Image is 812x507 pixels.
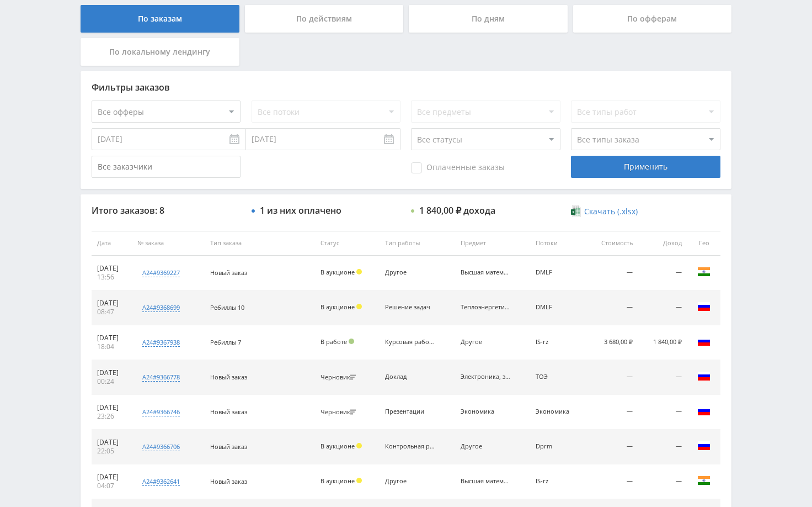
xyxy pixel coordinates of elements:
[97,403,126,412] div: [DATE]
[210,303,244,311] span: Ребиллы 10
[585,291,638,325] td: —
[81,38,239,66] div: По локальному лендингу
[461,269,510,276] div: Высшая математика
[638,325,687,360] td: 1 840,00 ₽
[697,369,710,383] img: rus.png
[461,443,510,450] div: Другое
[584,207,638,216] span: Скачать (.xlsx)
[97,368,126,377] div: [DATE]
[320,374,359,381] div: Черновик
[638,360,687,395] td: —
[536,269,580,276] div: DMLF
[210,477,247,485] span: Новый заказ
[320,442,355,450] span: В аукционе
[142,408,180,416] div: a24#9366746
[97,342,126,351] div: 18:04
[142,338,180,347] div: a24#9367938
[697,335,710,348] img: rus.png
[385,443,435,450] div: Контрольная работа
[536,408,580,415] div: Экономика
[385,269,435,276] div: Другое
[97,273,126,282] div: 13:56
[419,205,495,215] div: 1 840,00 ₽ дохода
[697,404,710,418] img: rus.png
[571,156,720,178] div: Применить
[356,269,362,274] span: Холд
[530,231,585,256] th: Потоки
[638,291,687,325] td: —
[697,300,710,313] img: rus.png
[461,373,510,381] div: Электроника, электротехника, радиотехника
[142,268,180,277] div: a24#9369227
[585,395,638,430] td: —
[142,477,180,486] div: a24#9362641
[92,205,241,215] div: Итого заказов: 8
[638,256,687,291] td: —
[585,325,638,360] td: 3 680,00 ₽
[97,412,126,421] div: 23:26
[92,82,720,92] div: Фильтры заказов
[411,162,505,173] span: Оплаченные заказы
[245,5,404,33] div: По действиям
[573,5,732,33] div: По офферам
[320,303,355,311] span: В аукционе
[97,438,126,447] div: [DATE]
[571,206,637,217] a: Скачать (.xlsx)
[461,478,510,485] div: Высшая математика
[461,408,510,415] div: Экономика
[81,5,239,33] div: По заказам
[210,373,247,381] span: Новый заказ
[638,395,687,430] td: —
[210,268,247,277] span: Новый заказ
[97,447,126,456] div: 22:05
[97,308,126,316] div: 08:47
[585,464,638,499] td: —
[142,373,180,382] div: a24#9366778
[536,339,580,346] div: IS-rz
[92,156,241,178] input: Все заказчики
[461,304,510,311] div: Теплоэнергетика и теплотехника
[571,205,580,216] img: xlsx
[97,299,126,308] div: [DATE]
[385,373,435,381] div: Доклад
[697,474,710,487] img: ind.png
[638,231,687,256] th: Доход
[142,303,180,312] div: a24#9368699
[536,373,580,381] div: ТОЭ
[687,231,720,256] th: Гео
[697,265,710,278] img: ind.png
[97,473,126,482] div: [DATE]
[320,268,355,276] span: В аукционе
[92,231,132,256] th: Дата
[385,408,435,415] div: Презентации
[356,478,362,483] span: Холд
[210,338,241,346] span: Ребиллы 7
[536,478,580,485] div: IS-rz
[315,231,380,256] th: Статус
[97,482,126,490] div: 04:07
[409,5,568,33] div: По дням
[536,304,580,311] div: DMLF
[356,443,362,448] span: Холд
[385,304,435,311] div: Решение задач
[536,443,580,450] div: Dprm
[210,442,247,451] span: Новый заказ
[380,231,455,256] th: Тип работы
[385,339,435,346] div: Курсовая работа
[585,231,638,256] th: Стоимость
[638,464,687,499] td: —
[585,360,638,395] td: —
[260,205,341,215] div: 1 из них оплачено
[210,408,247,416] span: Новый заказ
[697,439,710,452] img: rus.png
[97,334,126,342] div: [DATE]
[455,231,530,256] th: Предмет
[97,264,126,273] div: [DATE]
[320,477,355,485] span: В аукционе
[97,377,126,386] div: 00:24
[205,231,315,256] th: Тип заказа
[585,430,638,464] td: —
[132,231,204,256] th: № заказа
[638,430,687,464] td: —
[142,442,180,451] div: a24#9366706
